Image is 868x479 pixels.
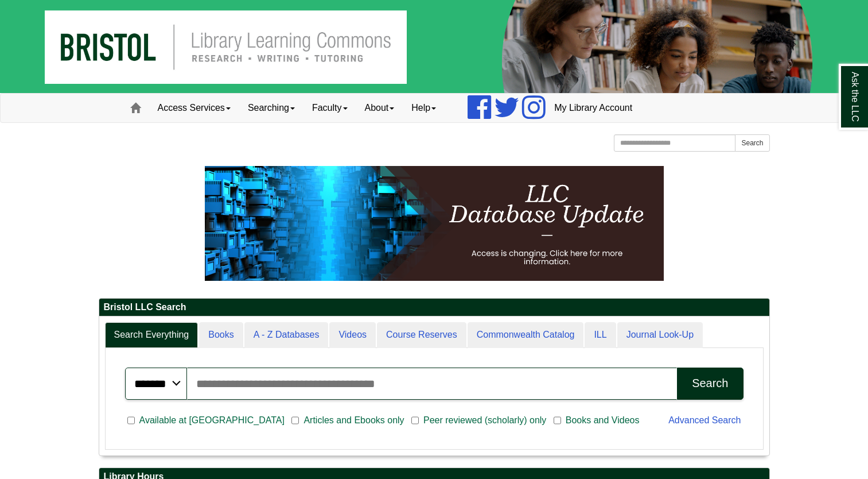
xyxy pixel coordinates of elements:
[617,322,703,348] a: Journal Look-Up
[244,322,329,348] a: A - Z Databases
[291,415,299,426] input: Articles and Ebooks only
[105,322,198,348] a: Search Everything
[99,299,769,316] h2: Bristol LLC Search
[149,94,239,122] a: Access Services
[127,415,135,426] input: Available at [GEOGRAPHIC_DATA]
[546,94,641,122] a: My Library Account
[468,322,584,348] a: Commonwealth Catalog
[585,322,616,348] a: ILL
[299,414,408,427] span: Articles and Ebooks only
[329,322,376,348] a: Videos
[419,414,551,427] span: Peer reviewed (scholarly) only
[239,94,303,122] a: Searching
[668,415,741,425] a: Advanced Search
[561,414,644,427] span: Books and Videos
[303,94,356,122] a: Faculty
[677,368,743,400] button: Search
[205,166,664,281] img: HTML tutorial
[692,377,728,390] div: Search
[377,322,466,348] a: Course Reserves
[356,94,403,122] a: About
[135,414,289,427] span: Available at [GEOGRAPHIC_DATA]
[199,322,243,348] a: Books
[554,415,561,426] input: Books and Videos
[735,134,769,152] button: Search
[403,94,445,122] a: Help
[411,415,419,426] input: Peer reviewed (scholarly) only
